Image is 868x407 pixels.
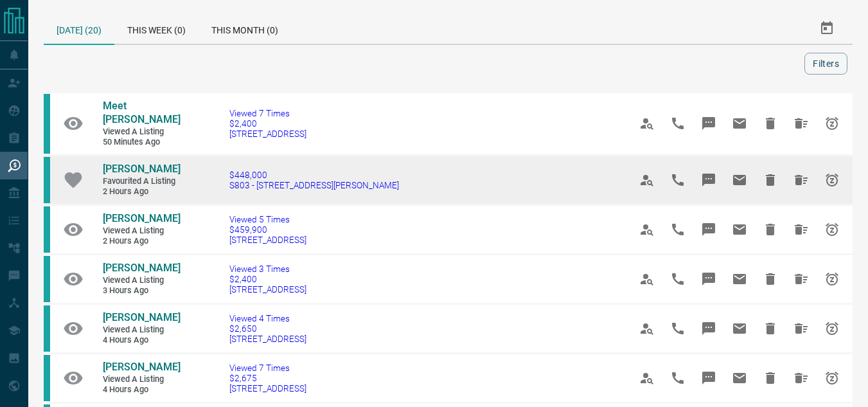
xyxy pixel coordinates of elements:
[817,108,847,139] span: Snooze
[724,313,755,344] span: Email
[693,363,724,393] span: Message
[103,236,180,247] span: 2 hours ago
[632,214,662,245] span: View Profile
[103,176,180,187] span: Favourited a Listing
[632,108,662,139] span: View Profile
[632,313,662,344] span: View Profile
[817,264,847,294] span: Snooze
[103,361,181,373] span: [PERSON_NAME]
[786,214,817,245] span: Hide All from Manisha Patel
[786,108,817,139] span: Hide All from Meet Ghodasara
[632,264,662,294] span: View Profile
[804,53,847,75] button: Filters
[817,363,847,393] span: Snooze
[229,284,306,294] span: [STREET_ADDRESS]
[103,384,180,395] span: 4 hours ago
[229,118,306,129] span: $2,400
[229,373,306,383] span: $2,675
[199,13,291,44] div: This Month (0)
[817,165,847,195] span: Snooze
[229,129,306,139] span: [STREET_ADDRESS]
[662,108,693,139] span: Call
[662,214,693,245] span: Call
[724,108,755,139] span: Email
[811,13,842,44] button: Select Date Range
[817,214,847,245] span: Snooze
[103,163,181,175] span: [PERSON_NAME]
[693,108,724,139] span: Message
[229,214,306,224] span: Viewed 5 Times
[103,285,180,296] span: 3 hours ago
[724,264,755,294] span: Email
[103,361,180,374] a: [PERSON_NAME]
[724,214,755,245] span: Email
[662,264,693,294] span: Call
[103,100,181,125] span: Meet [PERSON_NAME]
[103,100,180,127] a: Meet [PERSON_NAME]
[693,165,724,195] span: Message
[755,363,786,393] span: Hide
[693,214,724,245] span: Message
[103,163,180,176] a: [PERSON_NAME]
[229,334,306,344] span: [STREET_ADDRESS]
[44,305,50,352] div: condos.ca
[229,235,306,245] span: [STREET_ADDRESS]
[103,262,180,275] a: [PERSON_NAME]
[103,137,180,148] span: 50 minutes ago
[103,226,180,237] span: Viewed a Listing
[103,186,180,197] span: 2 hours ago
[103,335,180,346] span: 4 hours ago
[103,311,180,325] a: [PERSON_NAME]
[229,264,306,274] span: Viewed 3 Times
[755,264,786,294] span: Hide
[229,224,306,235] span: $459,900
[755,214,786,245] span: Hide
[229,323,306,334] span: $2,650
[229,383,306,393] span: [STREET_ADDRESS]
[44,157,50,203] div: condos.ca
[755,313,786,344] span: Hide
[44,94,50,154] div: condos.ca
[44,13,114,45] div: [DATE] (20)
[229,363,306,393] a: Viewed 7 Times$2,675[STREET_ADDRESS]
[786,165,817,195] span: Hide All from Manisha Patel
[229,180,399,190] span: S803 - [STREET_ADDRESS][PERSON_NAME]
[229,170,399,190] a: $448,000S803 - [STREET_ADDRESS][PERSON_NAME]
[114,13,199,44] div: This Week (0)
[44,256,50,302] div: condos.ca
[103,374,180,385] span: Viewed a Listing
[662,165,693,195] span: Call
[724,165,755,195] span: Email
[786,363,817,393] span: Hide All from Sandra Fullerton
[229,170,399,180] span: $448,000
[103,325,180,336] span: Viewed a Listing
[786,313,817,344] span: Hide All from Sandra Fullerton
[632,363,662,393] span: View Profile
[229,214,306,245] a: Viewed 5 Times$459,900[STREET_ADDRESS]
[229,313,306,344] a: Viewed 4 Times$2,650[STREET_ADDRESS]
[229,108,306,118] span: Viewed 7 Times
[724,363,755,393] span: Email
[632,165,662,195] span: View Profile
[103,262,181,274] span: [PERSON_NAME]
[229,264,306,294] a: Viewed 3 Times$2,400[STREET_ADDRESS]
[229,274,306,284] span: $2,400
[103,212,181,224] span: [PERSON_NAME]
[44,355,50,401] div: condos.ca
[229,108,306,139] a: Viewed 7 Times$2,400[STREET_ADDRESS]
[103,311,181,323] span: [PERSON_NAME]
[662,363,693,393] span: Call
[44,206,50,253] div: condos.ca
[786,264,817,294] span: Hide All from Sandra Fullerton
[103,127,180,138] span: Viewed a Listing
[817,313,847,344] span: Snooze
[693,313,724,344] span: Message
[755,165,786,195] span: Hide
[755,108,786,139] span: Hide
[103,275,180,286] span: Viewed a Listing
[662,313,693,344] span: Call
[229,313,306,323] span: Viewed 4 Times
[103,212,180,226] a: [PERSON_NAME]
[693,264,724,294] span: Message
[229,363,306,373] span: Viewed 7 Times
